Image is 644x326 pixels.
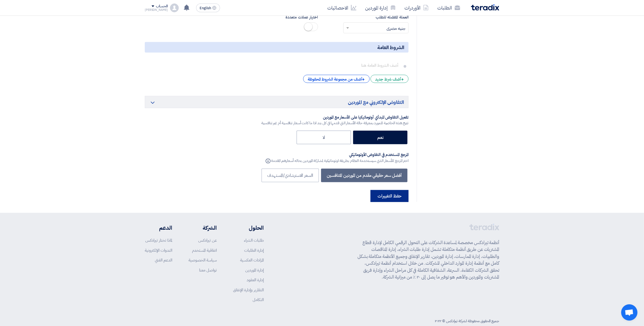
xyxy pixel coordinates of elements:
li: الحلول [233,224,264,232]
a: طلبات الشراء [244,237,264,243]
a: التكامل [253,297,264,303]
img: profile_test.png [170,4,179,12]
a: الأوردرات [400,1,433,14]
label: نعم [353,131,407,144]
a: الاحصائيات [323,1,361,14]
a: الطلبات [433,1,464,14]
p: أنظمة تيرادكس مخصصة لمساعدة الشركات على التحول الرقمي الكامل لإدارة قطاع المشتريات عن طريق أنظمة ... [357,239,499,281]
button: حفظ التغييرات [370,190,409,202]
img: Teradix logo [471,4,499,11]
li: الشركة [189,224,217,232]
a: إدارة الموردين [245,267,264,273]
h5: الشروط العامة [145,42,409,53]
a: إدارة الموردين [361,1,400,14]
label: أفضل سعر حقيقي مقدم من الموردين المتنافسين [321,169,407,182]
h5: التفاوض الإلكتروني مع الموردين [145,96,409,108]
div: جميع الحقوق محفوظة لشركة تيرادكس © ٢٠٢٢ [435,318,499,324]
a: Open chat [621,304,637,321]
div: تتيح هذة الخاصية للمورد بمعرفة حالة الأسعار التي قدمها في كل بند اذا ما كانت أسعار تنافسية أم غير... [261,120,409,126]
a: التقارير وإدارة الإنفاق [233,287,264,293]
a: المزادات العكسية [240,257,264,263]
label: اختيار عملات متعددة [235,14,318,20]
a: اتفاقية المستخدم [192,247,217,253]
a: عن تيرادكس [198,237,217,243]
div: أضف من مجموعة الشروط المحفوظة [303,75,369,83]
button: English [196,4,220,12]
a: إدارة العقود [247,277,264,283]
div: المرجع المستخدم في التفاوض الأوتوماتيكي [265,152,409,158]
input: أضف الشروط العامة هنا [149,60,401,71]
a: سياسة الخصوصية [189,257,217,263]
label: السعر الاسترشادي/المستهدف [262,169,319,182]
div: الحساب [156,4,168,9]
span: + [401,76,404,83]
span: + [362,76,365,83]
li: الدعم [145,224,172,232]
a: تواصل معنا [199,267,217,273]
div: تفعيل التفاوض المبدأي أوتوماتيكيا على الأسعار مع الموردين [261,115,409,120]
span: English [200,6,211,10]
a: لماذا تختار تيرادكس [145,237,172,243]
a: الندوات الإلكترونية [145,247,172,253]
div: أضف شرط جديد [370,75,409,83]
label: لا [297,131,351,144]
div: [PERSON_NAME] [145,8,168,11]
label: العملة المفضله للطلب [326,14,409,20]
a: الدعم الفني [155,257,172,263]
div: اختر المرجع للأسعار الذي سيستخدمة النظام بطريقة اوتوماتيكية لمشاركة الموردين بحاله أسعارهم المقدمة [265,157,409,164]
a: إدارة الطلبات [244,247,264,253]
